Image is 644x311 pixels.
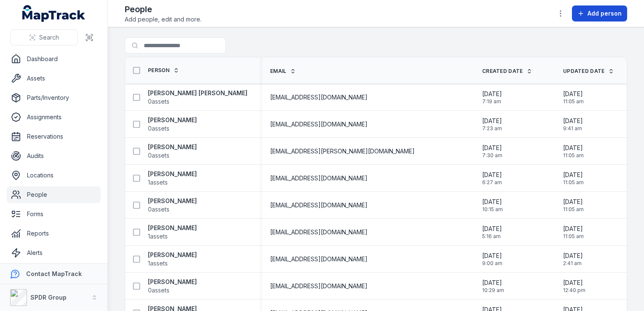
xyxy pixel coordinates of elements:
a: MapTrack [22,5,86,22]
span: [DATE] [482,171,502,179]
a: [PERSON_NAME] [PERSON_NAME]0assets [148,89,247,106]
span: [DATE] [563,279,585,287]
strong: [PERSON_NAME] [148,197,197,205]
span: [EMAIL_ADDRESS][DOMAIN_NAME] [270,228,368,236]
strong: [PERSON_NAME] [148,116,197,124]
span: 0 assets [148,151,169,160]
span: [DATE] [563,90,584,98]
a: Assignments [7,109,101,126]
time: 7/8/2025, 9:41:49 am [563,117,583,132]
span: [EMAIL_ADDRESS][DOMAIN_NAME] [270,120,368,129]
strong: Contact MapTrack [26,270,82,277]
span: 0 assets [148,286,169,295]
span: [DATE] [482,198,503,206]
span: 0 assets [148,205,169,214]
span: 5:16 am [482,233,502,240]
a: Audits [7,147,101,164]
span: 1 assets [148,232,168,241]
time: 22/8/2024, 7:30:04 am [482,144,502,159]
span: 12:40 pm [563,287,585,294]
time: 16/9/2024, 10:15:56 am [482,198,503,213]
span: [DATE] [482,90,502,98]
a: People [7,186,101,203]
a: [PERSON_NAME]1assets [148,251,197,268]
time: 22/8/2024, 7:23:22 am [482,117,502,132]
span: 11:05 am [563,179,584,186]
span: [DATE] [563,171,584,179]
span: 0 assets [148,97,169,106]
a: [PERSON_NAME]1assets [148,224,197,241]
span: [DATE] [563,198,584,206]
span: [DATE] [563,144,584,152]
span: Updated Date [563,68,605,75]
span: [DATE] [482,117,502,125]
strong: [PERSON_NAME] [148,170,197,178]
a: [PERSON_NAME]0assets [148,116,197,133]
strong: SPDR Group [30,294,67,301]
strong: [PERSON_NAME] [148,278,197,286]
span: 2:41 am [563,260,583,267]
a: Person [148,67,179,74]
button: Search [10,29,78,46]
time: 22/8/2024, 5:16:43 am [482,225,502,240]
span: [EMAIL_ADDRESS][DOMAIN_NAME] [270,255,368,263]
a: [PERSON_NAME]1assets [148,170,197,187]
time: 21/8/2024, 6:27:49 am [482,171,502,186]
time: 17/9/2025, 12:40:57 pm [563,279,585,294]
time: 22/8/2024, 7:19:17 am [482,90,502,105]
a: [PERSON_NAME]0assets [148,143,197,160]
span: [DATE] [563,225,584,233]
span: [DATE] [482,225,502,233]
strong: [PERSON_NAME] [148,143,197,151]
a: [PERSON_NAME]0assets [148,278,197,295]
span: 10:29 am [482,287,504,294]
span: 1 assets [148,259,168,268]
time: 14/1/2025, 11:05:16 am [563,225,584,240]
a: Reservations [7,128,101,145]
span: [DATE] [482,279,504,287]
span: [EMAIL_ADDRESS][DOMAIN_NAME] [270,282,368,290]
span: Search [39,33,59,42]
a: Created Date [482,68,532,75]
strong: [PERSON_NAME] [148,224,197,232]
span: 11:05 am [563,98,584,105]
span: 11:05 am [563,206,584,213]
span: 7:19 am [482,98,502,105]
span: Created Date [482,68,523,75]
strong: [PERSON_NAME] [PERSON_NAME] [148,89,247,97]
time: 14/1/2025, 11:05:16 am [563,90,584,105]
a: [PERSON_NAME]0assets [148,197,197,214]
a: Email [270,68,296,75]
time: 14/1/2025, 11:05:16 am [563,198,584,213]
strong: [PERSON_NAME] [148,251,197,259]
span: [DATE] [563,117,583,125]
span: [EMAIL_ADDRESS][DOMAIN_NAME] [270,174,368,182]
span: [EMAIL_ADDRESS][PERSON_NAME][DOMAIN_NAME] [270,147,415,155]
span: 6:27 am [482,179,502,186]
a: Locations [7,167,101,184]
span: 9:00 am [482,260,502,267]
span: Add person [588,9,622,18]
span: Person [148,67,170,74]
a: Updated Date [563,68,614,75]
span: Email [270,68,287,75]
time: 14/1/2025, 11:05:16 am [563,171,584,186]
a: Forms [7,206,101,223]
span: 11:05 am [563,152,584,159]
span: 9:41 am [563,125,583,132]
time: 16/9/2025, 10:29:28 am [482,279,504,294]
a: Parts/Inventory [7,89,101,106]
a: Assets [7,70,101,87]
span: [DATE] [482,252,502,260]
span: 0 assets [148,124,169,133]
span: [DATE] [482,144,502,152]
time: 14/1/2025, 11:05:16 am [563,144,584,159]
span: [EMAIL_ADDRESS][DOMAIN_NAME] [270,201,368,209]
h2: People [125,3,201,15]
span: 7:30 am [482,152,502,159]
time: 6/2/2025, 9:00:53 am [482,252,502,267]
a: Reports [7,225,101,242]
span: Add people, edit and more. [125,15,201,24]
button: Add person [572,5,627,21]
span: 1 assets [148,178,168,187]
